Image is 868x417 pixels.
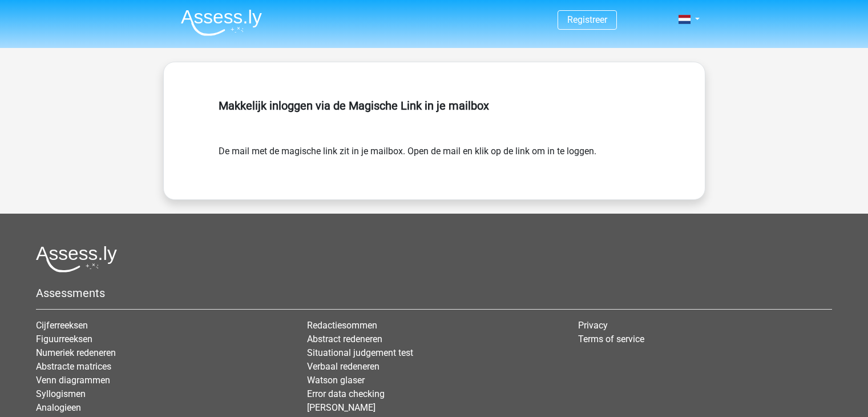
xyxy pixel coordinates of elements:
a: Redactiesommen [307,320,377,331]
a: Analogieen [36,402,81,413]
a: Abstract redeneren [307,334,382,344]
a: Figuurreeksen [36,334,92,344]
a: Watson glaser [307,375,365,386]
a: Privacy [578,320,608,331]
img: Assessly logo [36,246,117,272]
h5: Makkelijk inloggen via de Magische Link in je mailbox [219,99,650,113]
a: Error data checking [307,388,385,399]
a: Situational judgement test [307,347,413,358]
img: Assessly [181,9,262,36]
a: Abstracte matrices [36,361,111,372]
a: Registreer [567,14,607,25]
a: Terms of service [578,334,644,344]
form: De mail met de magische link zit in je mailbox. Open de mail en klik op de link om in te loggen. [219,145,650,158]
a: Cijferreeksen [36,320,88,331]
a: Syllogismen [36,388,86,399]
a: [PERSON_NAME] [307,402,376,413]
a: Venn diagrammen [36,375,110,386]
h5: Assessments [36,286,832,300]
a: Verbaal redeneren [307,361,380,372]
a: Numeriek redeneren [36,347,116,358]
